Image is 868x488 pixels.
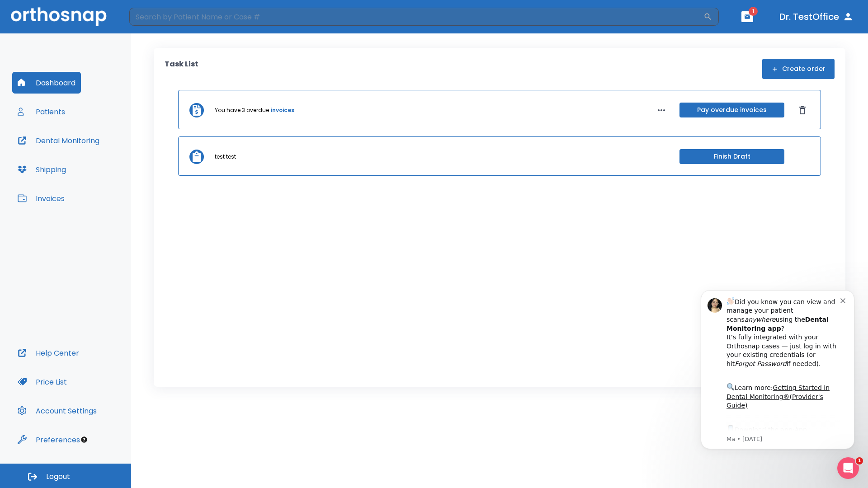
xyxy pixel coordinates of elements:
[679,103,784,117] button: Pay overdue invoices
[12,72,81,94] button: Dashboard
[837,457,859,479] iframe: Intercom live chat
[762,59,835,79] button: Create order
[856,457,863,465] span: 1
[749,7,758,16] span: 1
[215,153,236,161] p: test test
[165,59,198,79] p: Task List
[12,429,85,450] button: Preferences
[215,106,269,114] p: You have 3 overdue
[12,101,71,122] button: Patients
[12,342,85,364] button: Help Center
[795,103,810,117] button: Dismiss
[12,400,102,422] button: Account Settings
[12,371,72,393] button: Price List
[271,106,294,114] a: invoices
[679,149,784,164] button: Finish Draft
[80,436,88,444] div: Tooltip anchor
[12,159,71,180] button: Shipping
[46,472,70,482] span: Logout
[687,279,868,483] iframe: Intercom notifications message
[12,130,105,151] button: Dental Monitoring
[12,188,70,209] button: Invoices
[776,9,857,25] button: Dr. TestOffice
[11,7,107,26] img: Orthosnap
[129,8,703,26] input: Search by Patient Name or Case #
